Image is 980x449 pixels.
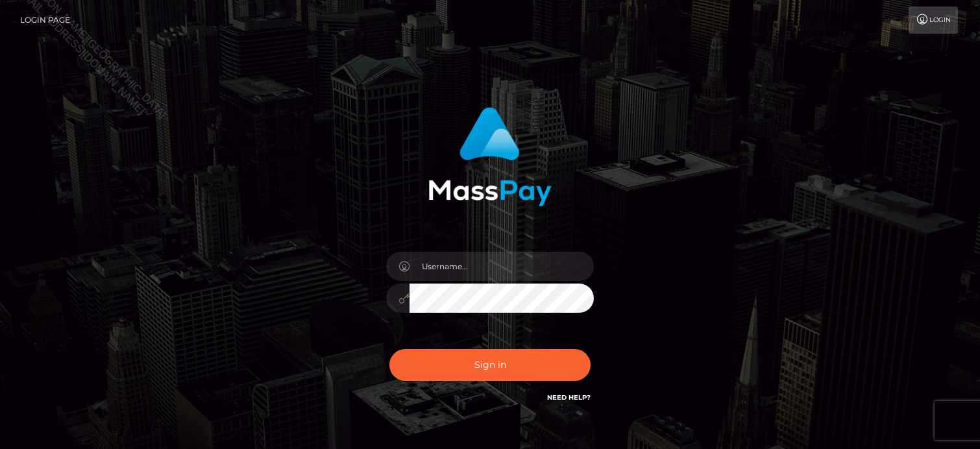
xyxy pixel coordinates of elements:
[410,252,594,281] input: Username...
[547,393,591,402] a: Need Help?
[428,107,552,206] img: MassPay Login
[20,6,70,34] a: Login Page
[909,6,958,34] a: Login
[389,349,591,381] button: Sign in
